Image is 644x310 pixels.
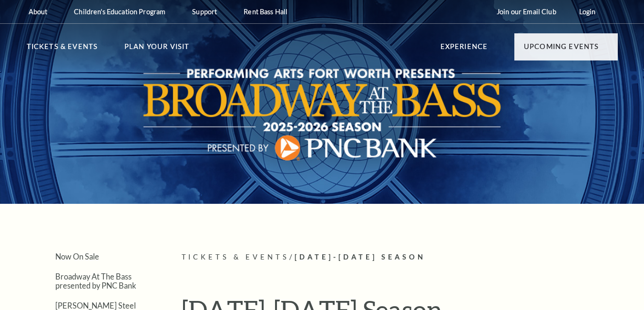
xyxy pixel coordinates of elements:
[244,8,287,16] p: Rent Bass Hall
[55,272,136,290] a: Broadway At The Bass presented by PNC Bank
[182,253,290,261] span: Tickets & Events
[295,253,426,261] span: [DATE]-[DATE] Season
[524,41,599,58] p: Upcoming Events
[440,41,488,58] p: Experience
[29,8,48,16] p: About
[27,41,98,58] p: Tickets & Events
[124,41,190,58] p: Plan Your Visit
[74,8,165,16] p: Children's Education Program
[182,251,618,263] p: /
[55,252,99,261] a: Now On Sale
[192,8,217,16] p: Support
